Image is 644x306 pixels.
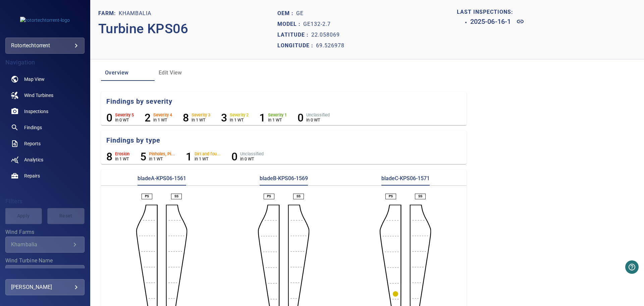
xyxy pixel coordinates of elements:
p: in 1 WT [268,117,287,122]
div: Khambalia [11,241,71,248]
p: Longitude : [277,42,316,50]
a: findings noActive [5,119,85,136]
p: LAST INSPECTIONS: [457,8,636,16]
span: Map View [24,76,45,83]
a: reports noActive [5,136,85,152]
li: Unclassified [231,150,264,163]
h4: Navigation [5,59,85,66]
span: Analytics [24,156,43,163]
p: SS [297,194,301,199]
a: inspections noActive [5,103,85,119]
h6: Unclassified [240,152,264,156]
h6: 2025-06-16-1 [470,16,511,27]
p: Turbine KPS06 [98,19,277,39]
a: repairs noActive [5,168,85,184]
p: 69.526978 [316,42,344,50]
p: GE132-2.7 [303,20,331,28]
p: in 0 WT [306,117,330,122]
p: Oem : [277,9,296,17]
h6: Severity 4 [153,113,172,117]
h6: Severity 1 [268,113,287,117]
h6: 0 [231,150,237,163]
a: windturbines noActive [5,87,85,103]
h6: Unclassified [306,113,330,117]
span: Repairs [24,172,40,179]
p: in 1 WT [192,117,210,122]
li: Severity Unclassified [298,111,330,124]
li: Severity 1 [259,111,287,124]
li: Erosion [106,150,129,163]
p: in 1 WT [195,156,221,161]
h6: 2 [145,111,151,124]
div: rotortechtorrent [5,38,85,54]
li: Pinholes, Pitting, Chips [140,150,175,163]
p: PS [389,194,393,199]
a: analytics noActive [5,152,85,168]
a: map noActive [5,71,85,87]
img: rotortechtorrent-logo [20,17,70,23]
p: bladeA-KPS06-1561 [138,175,186,186]
h6: 5 [140,150,146,163]
h6: Severity 2 [230,113,249,117]
div: Wind Turbine Name [5,265,85,281]
p: Farm: [98,9,119,17]
p: Latitude : [277,31,311,39]
label: Wind Farms [5,229,85,235]
span: Inspections [24,108,48,115]
p: PS [145,194,149,199]
li: Severity 5 [106,111,134,124]
p: in 0 WT [240,156,264,161]
p: bladeB-KPS06-1569 [260,175,308,186]
h6: 0 [298,111,304,124]
p: 22.058069 [311,31,340,39]
h5: Findings by severity [106,97,467,106]
p: in 1 WT [115,156,129,161]
h6: Pinholes, Pi... [149,152,175,156]
li: Severity 4 [145,111,172,124]
li: Severity 3 [183,111,210,124]
p: GE [296,9,304,17]
h6: Severity 5 [115,113,134,117]
p: in 1 WT [153,117,172,122]
div: rotortechtorrent [11,40,79,51]
p: PS [267,194,271,199]
h6: 3 [221,111,227,124]
span: Edit View [159,68,204,78]
p: SS [418,194,422,199]
h6: 1 [186,150,192,163]
div: [PERSON_NAME] [11,282,79,293]
div: Wind Farms [5,237,85,253]
li: Dirt and fouling [186,150,221,163]
h6: Erosion [115,152,129,156]
p: Khambalia [119,9,151,17]
h6: 8 [106,150,112,163]
p: Model : [277,20,303,28]
a: 2025-06-16-1 [470,16,636,27]
p: in 1 WT [230,117,249,122]
span: Reports [24,140,41,147]
h5: Findings by type [106,136,467,145]
p: SS [174,194,178,199]
h6: 8 [183,111,189,124]
p: in 1 WT [149,156,175,161]
h6: Dirt and fou... [195,152,221,156]
p: bladeC-KPS06-1571 [381,175,430,186]
p: in 0 WT [115,117,134,122]
span: Findings [24,124,42,131]
h6: 0 [106,111,112,124]
h6: 1 [259,111,265,124]
span: Wind Turbines [24,92,53,99]
label: Wind Turbine Name [5,258,85,263]
span: Overview [105,68,151,78]
li: Severity 2 [221,111,249,124]
h6: Severity 3 [192,113,210,117]
h4: Filters [5,198,85,205]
